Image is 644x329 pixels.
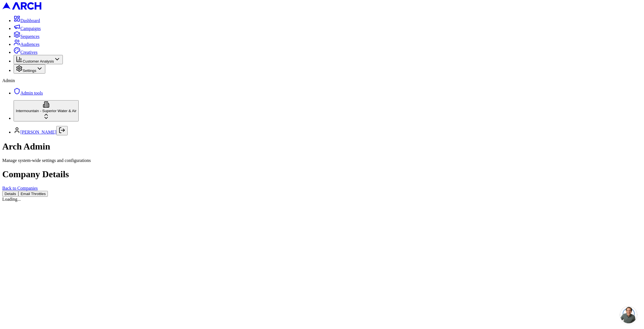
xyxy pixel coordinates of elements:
h1: Arch Admin [2,141,642,152]
div: Loading... [2,197,642,202]
span: Intermountain - Superior Water & Air [16,109,76,113]
span: Creatives [20,50,37,55]
a: Admin tools [14,91,43,95]
span: Admin tools [20,91,43,95]
a: Back to Companies [2,186,38,191]
div: Admin [2,78,642,83]
button: Email Throttles [18,191,48,197]
div: Manage system-wide settings and configurations [2,158,642,163]
a: Campaigns [14,26,41,31]
a: Audiences [14,42,40,47]
a: [PERSON_NAME] [20,130,56,134]
button: Settings [14,64,45,74]
div: Open chat [620,306,637,323]
span: Audiences [20,42,40,47]
a: Creatives [14,50,37,55]
a: Dashboard [14,18,40,23]
button: Intermountain - Superior Water & Air [14,100,79,121]
span: Campaigns [20,26,41,31]
span: Dashboard [20,18,40,23]
button: Customer Analysis [14,55,63,64]
a: Sequences [14,34,40,39]
span: Sequences [20,34,40,39]
span: Customer Analysis [23,59,54,63]
h1: Company Details [2,169,642,180]
span: Settings [23,69,36,73]
button: Log out [56,126,68,135]
button: Details [2,191,18,197]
